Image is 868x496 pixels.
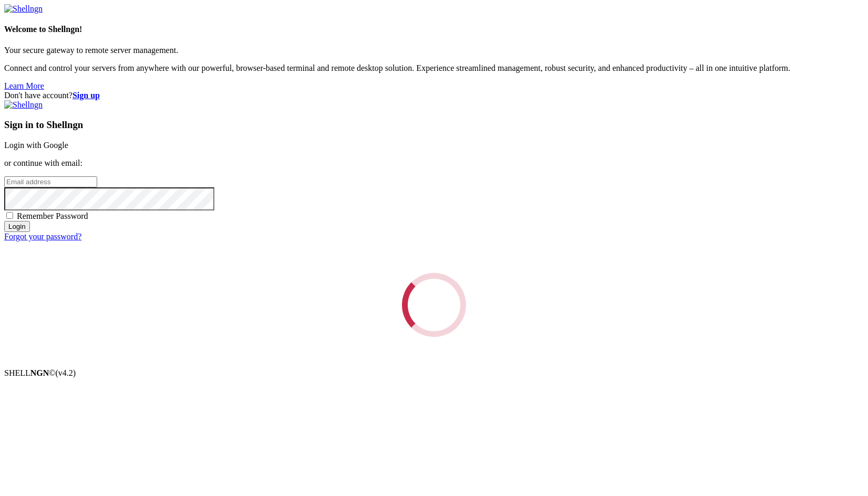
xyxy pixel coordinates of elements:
[4,221,30,232] input: Login
[4,4,43,14] img: Shellngn
[4,100,43,110] img: Shellngn
[4,159,864,168] p: or continue with email:
[4,46,864,55] p: Your secure gateway to remote server management.
[73,91,100,100] a: Sign up
[4,81,44,90] a: Learn More
[4,64,864,73] p: Connect and control your servers from anywhere with our powerful, browser-based terminal and remo...
[4,141,68,150] a: Login with Google
[4,176,97,187] input: Email address
[4,232,81,241] a: Forgot your password?
[56,368,76,377] span: 4.2.0
[4,368,76,377] span: SHELL ©
[399,270,469,340] div: Loading...
[17,212,88,220] span: Remember Password
[6,212,13,219] input: Remember Password
[4,91,864,100] div: Don't have account?
[4,25,864,34] h4: Welcome to Shellngn!
[30,368,49,377] b: NGN
[4,119,864,131] h3: Sign in to Shellngn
